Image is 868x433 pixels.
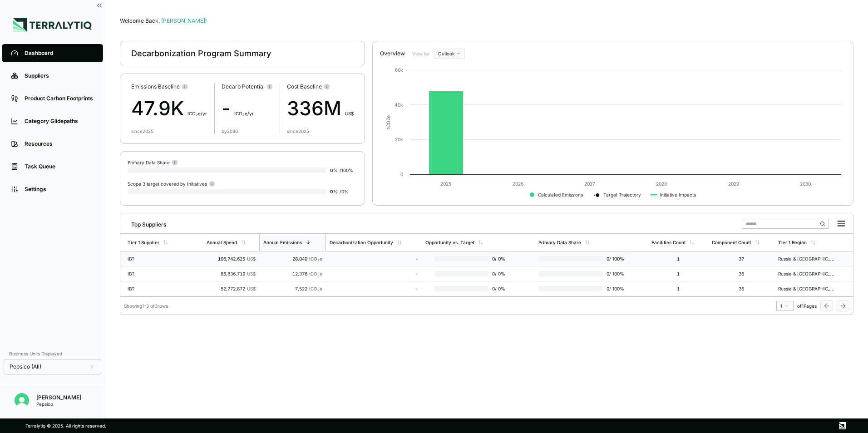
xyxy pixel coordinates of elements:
[434,49,465,59] button: Outlook
[4,348,101,359] div: Business Units Displayed
[488,286,513,291] span: 0 / 0 %
[776,301,794,311] button: 1
[128,240,159,245] div: Tier 1 Supplier
[128,256,186,261] div: IBT
[651,240,686,245] div: Facilities Count
[287,83,354,90] div: Cost Baseline
[340,167,353,173] span: / 100 %
[340,189,349,194] span: / 0 %
[651,286,705,291] div: 1
[330,256,418,261] div: -
[196,113,198,117] sub: 2
[712,271,771,276] div: 36
[412,51,430,56] label: View by
[488,256,513,261] span: 0 / 0 %
[513,181,523,187] text: 2026
[345,111,354,116] span: US$
[247,286,256,291] span: US$
[124,303,168,309] div: Showing 1 - 3 of 3 rows
[234,111,254,116] span: t CO e/yr
[425,240,474,245] div: Opportunity vs. Target
[330,286,418,291] div: -
[242,113,245,117] sub: 2
[330,271,418,276] div: -
[128,180,215,187] div: Scope 3 target covered by Initiatives
[778,286,836,291] div: Russia & [GEOGRAPHIC_DATA]
[395,137,403,142] text: 20k
[712,286,771,291] div: 36
[488,271,513,276] span: 0 / 0 %
[263,256,322,261] div: 28,040
[263,286,322,291] div: 7,522
[309,286,322,291] span: tCO e
[25,49,94,57] div: Dashboard
[11,389,33,411] button: Open user button
[263,240,302,245] div: Annual Emissions
[380,50,405,57] div: Overview
[400,172,403,177] text: 0
[25,95,94,102] div: Product Carbon Footprints
[317,273,320,277] sub: 2
[10,363,41,370] span: Pepsico (All)
[36,394,81,401] div: [PERSON_NAME]
[222,83,273,90] div: Decarb Potential
[800,181,811,187] text: 2030
[25,118,94,125] div: Category Glidepaths
[584,181,595,187] text: 2027
[205,17,207,24] span: !
[247,256,256,261] span: US$
[207,256,255,261] div: 196,742,625
[712,240,751,245] div: Component Count
[128,159,178,166] div: Primary Data Share
[131,83,207,90] div: Emissions Baseline
[651,271,705,276] div: 1
[395,102,403,108] text: 40k
[778,271,836,276] div: Russia & [GEOGRAPHIC_DATA]
[440,181,451,187] text: 2025
[161,17,207,24] span: [PERSON_NAME]
[287,128,309,134] div: since 2025
[660,192,696,198] text: Initiative Impacts
[120,17,853,25] div: Welcome Back,
[25,140,94,148] div: Resources
[778,256,836,261] div: Russia & [GEOGRAPHIC_DATA]
[287,94,354,123] div: 336M
[603,286,626,291] span: 0 / 100 %
[128,271,186,276] div: IBT
[330,189,338,194] span: 0 %
[797,303,817,309] span: of 1 Pages
[187,111,207,116] span: t CO e/yr
[603,256,626,261] span: 0 / 100 %
[538,240,581,245] div: Primary Data Share
[538,192,583,197] text: Calculated Emissions
[128,286,186,291] div: IBT
[385,115,391,129] text: tCO e
[25,72,94,79] div: Suppliers
[25,186,94,193] div: Settings
[25,163,94,170] div: Task Queue
[13,18,92,32] img: Logo
[317,288,320,292] sub: 2
[207,286,255,291] div: 52,772,872
[778,240,807,245] div: Tier 1 Region
[603,271,626,276] span: 0 / 100 %
[656,181,667,187] text: 2028
[207,271,255,276] div: 86,836,719
[309,256,322,261] span: tCO e
[330,167,338,173] span: 0 %
[780,303,789,309] div: 1
[36,401,81,407] div: Pepsico
[222,128,238,134] div: by 2030
[712,256,771,261] div: 37
[131,128,153,134] div: since 2025
[124,217,166,228] div: Top Suppliers
[263,271,322,276] div: 12,376
[15,393,29,408] img: Erik Hut
[317,258,320,262] sub: 2
[651,256,705,261] div: 1
[309,271,322,276] span: tCO e
[247,271,256,276] span: US$
[131,94,207,123] div: 47.9K
[385,118,391,121] tspan: 2
[207,240,237,245] div: Annual Spend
